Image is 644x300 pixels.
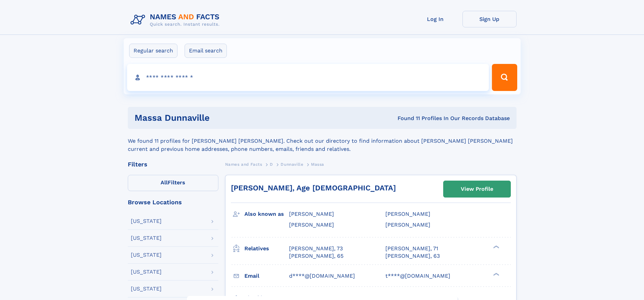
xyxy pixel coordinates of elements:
h3: Relatives [244,243,289,254]
img: Logo Names and Facts [128,11,225,29]
span: [PERSON_NAME] [385,211,430,217]
span: All [161,179,168,186]
span: [PERSON_NAME] [385,222,430,228]
div: [US_STATE] [131,269,162,275]
div: [US_STATE] [131,252,162,258]
a: Log In [408,11,462,27]
span: [PERSON_NAME] [289,211,334,217]
input: search input [127,64,489,91]
h1: massa dunnaville [135,114,304,122]
div: [US_STATE] [131,235,162,241]
div: ❯ [492,245,500,249]
a: [PERSON_NAME], 71 [385,245,438,252]
a: [PERSON_NAME], 63 [385,252,440,260]
h3: Email [244,270,289,282]
a: [PERSON_NAME], 73 [289,245,343,252]
label: Filters [128,175,218,191]
div: Filters [128,161,218,167]
a: D [270,160,273,168]
div: ❯ [492,272,500,276]
div: Found 11 Profiles In Our Records Database [304,115,510,122]
div: Browse Locations [128,199,218,205]
span: [PERSON_NAME] [289,222,334,228]
a: Dunnaville [281,160,303,168]
a: [PERSON_NAME], 65 [289,252,343,260]
span: Dunnaville [281,162,303,167]
span: D [270,162,273,167]
div: [US_STATE] [131,218,162,224]
div: View Profile [461,181,493,197]
label: Email search [185,44,227,58]
a: Names and Facts [225,160,262,168]
h3: Also known as [244,208,289,220]
div: [US_STATE] [131,286,162,292]
label: Regular search [129,44,177,58]
button: Search Button [492,64,517,91]
span: Massa [311,162,324,167]
div: We found 11 profiles for [PERSON_NAME] [PERSON_NAME]. Check out our directory to find information... [128,129,517,153]
a: [PERSON_NAME], Age [DEMOGRAPHIC_DATA] [231,184,396,192]
a: View Profile [444,181,510,197]
a: Sign Up [462,11,517,27]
